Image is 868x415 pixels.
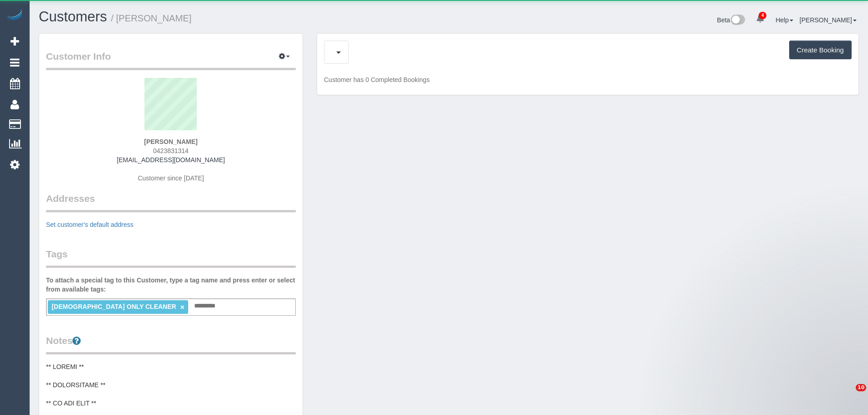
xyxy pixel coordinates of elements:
[856,384,866,391] span: 10
[46,247,296,268] legend: Tags
[730,15,745,26] img: New interface
[180,303,185,311] a: ×
[776,16,793,24] a: Help
[800,16,857,24] a: [PERSON_NAME]
[751,9,769,29] a: 4
[46,50,296,70] legend: Customer Info
[5,9,24,22] img: Automaid Logo
[39,9,107,25] a: Customers
[324,75,852,84] p: Customer has 0 Completed Bookings
[153,147,189,154] span: 0423831314
[759,12,766,19] span: 4
[837,384,859,406] iframe: Intercom live chat
[717,16,745,24] a: Beta
[144,138,197,145] strong: [PERSON_NAME]
[789,41,852,60] button: Create Booking
[46,221,134,228] a: Set customer's default address
[46,334,296,354] legend: Notes
[111,13,192,23] small: / [PERSON_NAME]
[46,276,296,294] label: To attach a special tag to this Customer, type a tag name and press enter or select from availabl...
[138,174,204,182] span: Customer since [DATE]
[51,303,176,310] span: [DEMOGRAPHIC_DATA] ONLY CLEANER
[117,156,225,164] a: [EMAIL_ADDRESS][DOMAIN_NAME]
